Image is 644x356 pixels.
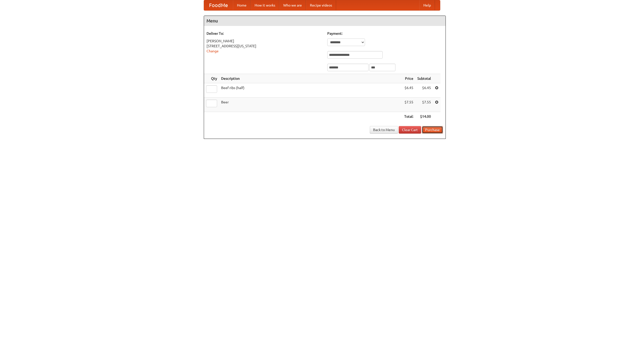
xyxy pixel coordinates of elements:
[402,74,415,83] th: Price
[207,31,322,36] h5: Deliver To:
[370,126,398,134] a: Back to Menu
[233,0,251,10] a: Home
[419,0,435,10] a: Help
[402,98,415,112] td: $7.55
[207,38,322,44] div: [PERSON_NAME]
[204,0,233,10] a: FoodMe
[402,112,415,121] th: Total:
[204,16,446,26] h4: Menu
[415,83,433,98] td: $6.45
[415,98,433,112] td: $7.55
[207,49,219,53] a: Change
[399,126,421,134] a: Clear Cart
[415,74,433,83] th: Subtotal
[207,44,322,49] div: [STREET_ADDRESS][US_STATE]
[219,83,402,98] td: Beef ribs (half)
[219,74,402,83] th: Description
[279,0,306,10] a: Who we are
[415,112,433,121] th: $14.00
[327,31,443,36] h5: Payment:
[306,0,336,10] a: Recipe videos
[204,74,219,83] th: Qty
[402,83,415,98] td: $6.45
[422,126,443,134] button: Purchase
[251,0,279,10] a: How it works
[219,98,402,112] td: Beer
